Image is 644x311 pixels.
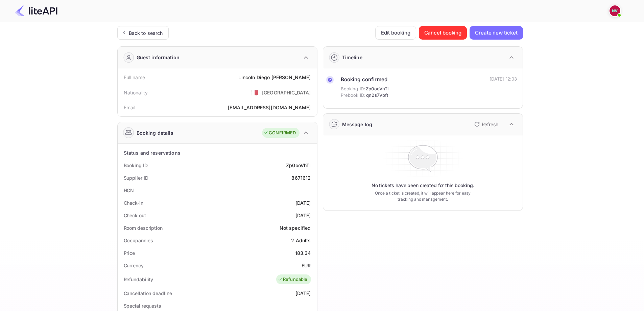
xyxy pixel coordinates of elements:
div: Booking details [137,129,173,136]
div: Room description [124,224,163,231]
div: Message log [342,121,373,128]
div: Full name [124,74,145,81]
button: Edit booking [375,26,416,40]
div: [EMAIL_ADDRESS][DOMAIN_NAME] [228,104,311,111]
div: 8671612 [291,174,311,181]
span: Booking ID: [341,86,365,92]
img: LiteAPI Logo [15,5,57,16]
div: 2 Adults [291,237,311,244]
button: Refresh [470,119,501,130]
div: [DATE] 12:03 [490,76,517,83]
span: Prebook ID: [341,92,366,99]
div: Booking ID [124,162,148,169]
div: Currency [124,262,144,269]
p: No tickets have been created for this booking. [372,182,474,189]
div: Check-in [124,199,143,206]
span: United States [251,86,259,98]
button: Cancel booking [419,26,467,40]
div: Nationality [124,89,148,96]
span: Zp0ooVhTI [366,86,389,92]
div: Guest information [137,54,180,61]
div: Email [124,104,136,111]
span: qn2s7Vbft [366,92,388,99]
div: [GEOGRAPHIC_DATA] [262,89,311,96]
div: Occupancies [124,237,153,244]
div: Check out [124,212,146,219]
div: Cancellation deadline [124,290,172,297]
div: HCN [124,187,134,194]
div: Refundability [124,276,153,283]
div: Zp0ooVhTI [286,162,311,169]
div: Supplier ID [124,174,148,181]
p: Once a ticket is created, it will appear here for easy tracking and management. [369,190,476,202]
div: Price [124,249,135,257]
div: EUR [302,262,311,269]
div: [DATE] [295,199,311,206]
div: Refundable [278,276,308,283]
div: [DATE] [295,290,311,297]
div: Lincoln Diego [PERSON_NAME] [238,74,311,81]
p: Refresh [482,121,498,128]
button: Create new ticket [470,26,523,40]
img: Nicholas Valbusa [610,5,620,16]
div: Back to search [129,29,163,37]
div: Not specified [280,224,311,231]
div: Timeline [342,54,362,61]
div: 183.34 [295,249,311,257]
div: CONFIRMED [264,130,296,136]
div: [DATE] [295,212,311,219]
div: Status and reservations [124,149,181,156]
div: Special requests [124,302,161,309]
div: Booking confirmed [341,76,389,84]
